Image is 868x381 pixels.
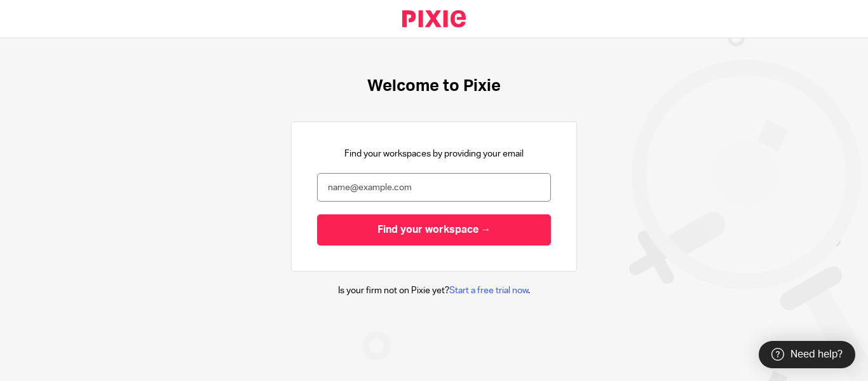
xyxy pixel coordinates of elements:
[338,284,530,297] p: Is your firm not on Pixie yet? .
[759,341,855,368] div: Need help?
[367,76,501,96] h1: Welcome to Pixie
[344,148,524,160] p: Find your workspaces by providing your email
[317,173,551,202] input: name@example.com
[449,286,528,295] a: Start a free trial now
[317,214,551,246] input: Find your workspace →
